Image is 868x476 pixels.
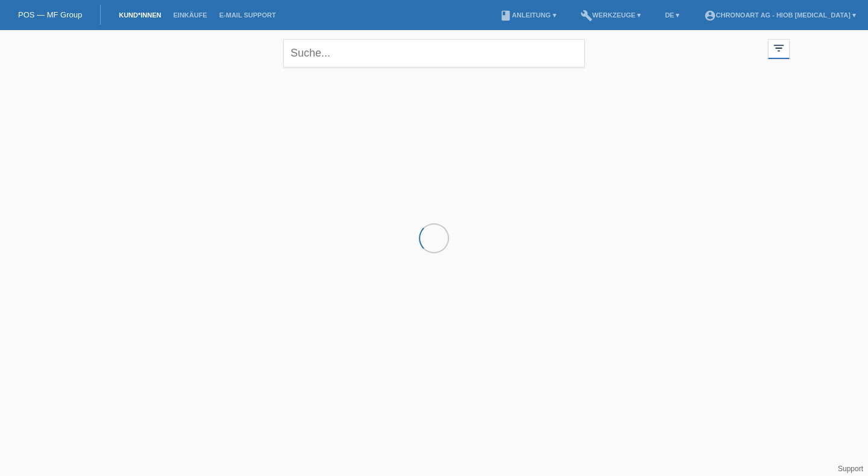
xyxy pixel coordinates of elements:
a: E-Mail Support [213,11,282,19]
a: Kund*innen [113,11,167,19]
a: POS — MF Group [18,10,82,19]
a: bookAnleitung ▾ [494,11,562,19]
i: filter_list [772,42,785,55]
a: account_circleChronoart AG - Hiob [MEDICAL_DATA] ▾ [698,11,863,19]
a: buildWerkzeuge ▾ [574,11,647,19]
i: build [580,10,593,22]
input: Suche... [283,39,585,67]
a: Einkäufe [167,11,213,19]
a: Support [838,465,863,473]
i: book [500,10,512,22]
a: DE ▾ [659,11,685,19]
i: account_circle [704,10,716,22]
